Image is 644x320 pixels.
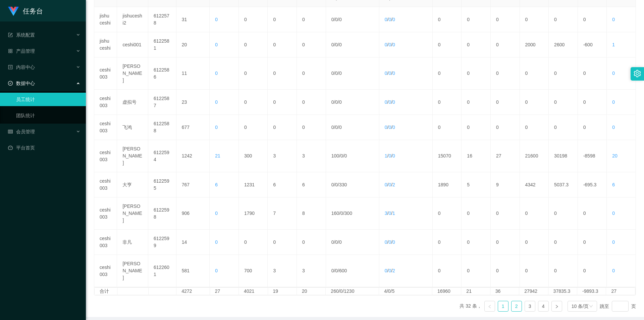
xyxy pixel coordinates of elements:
td: 0 [268,230,297,255]
span: 0 [335,125,338,130]
td: 0 [549,115,578,140]
span: 0 [331,42,334,47]
td: / / [379,230,433,255]
td: 0 [462,7,491,32]
span: 21 [215,153,220,158]
span: 0 [385,71,387,76]
td: -600 [578,32,607,57]
i: 图标: left [488,305,492,309]
td: 0 [462,255,491,287]
span: 0 [331,239,334,245]
span: 0 [385,239,387,245]
span: 0 [388,71,391,76]
td: 0 [297,7,326,32]
td: 0 [297,32,326,57]
td: 5037.3 [549,172,578,197]
span: 0 [339,239,342,245]
img: logo.9652507e.png [8,7,19,16]
td: 0 [549,197,578,230]
td: 0 [491,230,520,255]
td: 0 [239,90,268,115]
td: 581 [176,255,210,287]
td: [PERSON_NAME] [117,197,148,230]
span: 0 [331,182,334,187]
td: 21600 [520,140,549,172]
span: 0 [388,17,391,22]
td: 4272 [176,288,210,295]
td: 27 [491,140,520,172]
span: 0 [388,125,391,130]
td: 27942 [519,288,548,295]
td: 0 [491,197,520,230]
td: 0 [239,230,268,255]
i: 图标: table [8,129,13,134]
td: 677 [176,115,210,140]
td: / / [326,230,379,255]
td: 虚拟号 [117,90,148,115]
li: 2 [511,301,522,312]
td: / / [326,7,379,32]
td: 0 [491,90,520,115]
li: 下一页 [551,301,562,312]
span: 0 [388,182,391,187]
td: 0 [239,115,268,140]
td: 0 [578,230,607,255]
span: 数据中心 [8,81,35,86]
td: 0 [433,57,462,90]
span: 0 [340,153,343,158]
span: 0 [215,42,218,47]
td: 0 [239,7,268,32]
span: 会员管理 [8,129,35,134]
a: 2 [512,301,522,311]
span: 0 [335,17,338,22]
td: 0 [578,255,607,287]
td: 300 [239,140,268,172]
td: 0 [433,197,462,230]
td: 16 [462,140,491,172]
td: 4/0/5 [379,288,432,295]
td: / / [326,197,379,230]
span: 100 [331,153,339,158]
div: 跳至 页 [600,301,636,312]
span: 0 [215,239,218,245]
span: 1 [385,153,387,158]
span: 0 [612,239,615,245]
td: ceshi003 [94,140,117,172]
li: 上一页 [484,301,495,312]
span: 0 [215,17,218,22]
span: 0 [385,99,387,105]
span: 0 [339,71,342,76]
td: 0 [491,115,520,140]
td: 0 [549,7,578,32]
td: 0 [433,7,462,32]
span: 0 [331,17,334,22]
span: 0 [331,268,334,273]
span: 0 [335,182,338,187]
span: 2 [392,182,395,187]
td: 0 [462,115,491,140]
span: 0 [215,71,218,76]
td: 6122598 [148,197,176,230]
i: 图标: check-circle-o [8,81,13,86]
td: 0 [433,32,462,57]
li: 共 32 条， [460,301,481,312]
td: 飞鸿 [117,115,148,140]
td: / / [326,172,379,197]
td: 6122588 [148,115,176,140]
span: 产品管理 [8,48,35,54]
td: 0 [578,115,607,140]
span: 0 [392,99,395,105]
td: 6122581 [148,32,176,57]
span: 0 [392,71,395,76]
td: 非凡 [117,230,148,255]
td: 11 [176,57,210,90]
td: 0 [268,57,297,90]
td: ceshi003 [94,115,117,140]
td: 6122595 [148,172,176,197]
td: 0 [297,230,326,255]
td: 0 [268,90,297,115]
div: 10 条/页 [572,301,589,311]
td: -9893.3 [577,288,606,295]
li: 1 [498,301,508,312]
span: 0 [331,125,334,130]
